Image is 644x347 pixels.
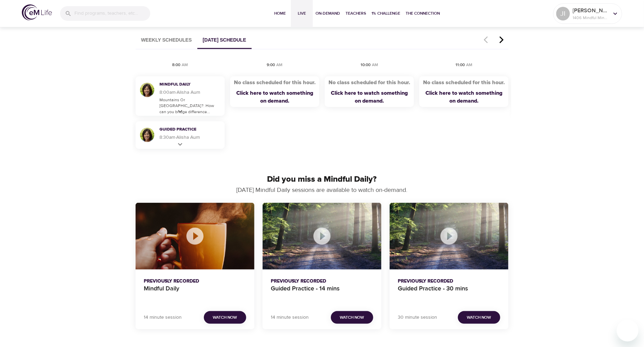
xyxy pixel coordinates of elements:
[74,6,150,21] input: Find programs, teachers, etc...
[422,89,506,105] div: Click here to watch something on demand.
[272,10,288,17] span: Home
[398,285,500,301] h4: Guided Practice - 30 mins
[398,278,500,285] p: Previously Recorded
[271,278,373,285] p: Previously Recorded
[331,311,373,324] button: Watch Now
[466,62,472,68] div: AM
[398,314,437,321] p: 30 minute session
[277,62,283,68] div: AM
[159,82,212,88] h3: Mindful Daily
[22,4,52,20] img: logo
[327,89,411,105] div: Click here to watch something on demand.
[182,62,188,68] div: AM
[197,32,252,49] button: [DATE] Schedule
[136,32,197,49] button: Weekly Schedules
[456,62,465,68] div: 11:00
[372,10,400,17] span: 1% Challenge
[271,314,309,321] p: 14 minute session
[144,278,246,285] p: Previously Recorded
[234,79,316,87] div: No class scheduled for this hour.
[136,173,508,185] p: Did you miss a Mindful Daily?
[467,314,491,321] span: Watch Now
[159,89,221,96] h5: 8:00am · Alisha Aum
[573,6,609,15] p: [PERSON_NAME]
[136,203,254,270] button: Mindful Daily
[144,314,182,321] p: 14 minute session
[204,311,246,324] button: Watch Now
[139,82,155,98] img: Alisha Aum
[271,285,373,301] h4: Guided Practice - 14 mins
[316,10,340,17] span: On-Demand
[372,62,378,68] div: AM
[390,203,508,270] button: Guided Practice - 30 mins
[267,62,275,68] div: 9:00
[556,7,570,20] div: JI
[233,89,317,105] div: Click here to watch something on demand.
[294,10,310,17] span: Live
[159,97,221,115] p: Mountains Or [GEOGRAPHIC_DATA]?: How can you bridge difference...
[213,314,237,321] span: Watch Now
[423,79,505,87] div: No class scheduled for this hour.
[406,10,440,17] span: The Connection
[361,62,370,68] div: 10:00
[194,185,450,195] p: [DATE] Mindful Daily sessions are available to watch on-demand.
[346,10,366,17] span: Teachers
[458,311,500,324] button: Watch Now
[159,134,221,141] h5: 8:30am · Alisha Aum
[340,314,364,321] span: Watch Now
[617,320,639,342] iframe: Button to launch messaging window
[573,15,609,21] p: 1406 Mindful Minutes
[263,203,381,270] button: Guided Practice - 14 mins
[139,127,155,143] img: Alisha Aum
[328,79,410,87] div: No class scheduled for this hour.
[159,127,212,133] h3: Guided Practice
[172,62,181,68] div: 8:00
[144,285,246,301] h4: Mindful Daily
